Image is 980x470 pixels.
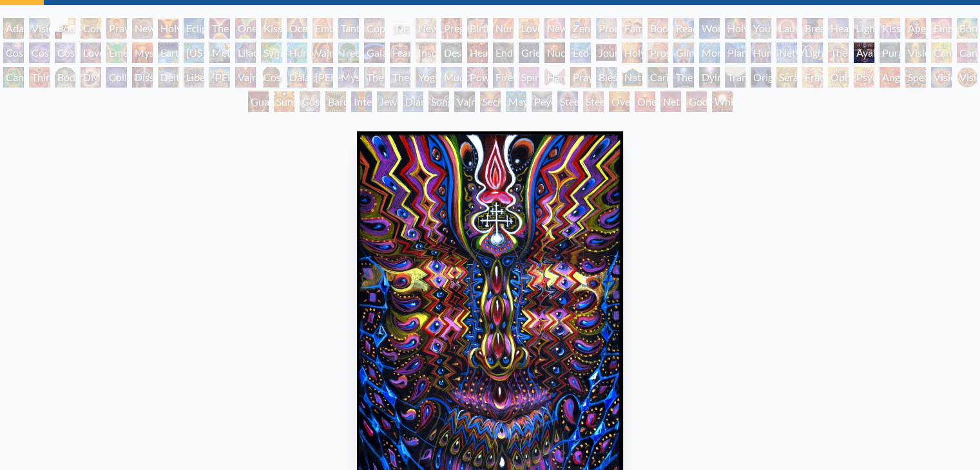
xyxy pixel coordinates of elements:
[699,18,720,39] div: Wonder
[648,42,668,63] div: Prostration
[609,91,629,112] div: Oversoul
[751,67,771,88] div: Original Face
[596,67,617,88] div: Blessing Hand
[828,67,849,88] div: Ophanic Eyelash
[325,91,346,112] div: Bardo Being
[184,18,204,39] div: Eclipse
[3,42,24,63] div: Cosmic Creativity
[493,67,514,88] div: Firewalking
[544,42,565,63] div: Nuclear Crucifixion
[29,42,50,63] div: Cosmic Artist
[209,67,230,88] div: [PERSON_NAME]
[364,18,385,39] div: Copulating
[725,42,745,63] div: Planetary Prayers
[686,91,707,112] div: Godself
[106,67,127,88] div: Collective Vision
[209,18,230,39] div: The Kiss
[931,18,952,39] div: Empowerment
[583,91,604,112] div: Steeplehead 2
[416,67,436,88] div: Yogi & the Möbius Sphere
[29,67,50,88] div: Third Eye Tears of Joy
[390,67,410,88] div: Theologue
[428,91,449,112] div: Song of Vajra Being
[416,18,436,39] div: Newborn
[493,42,514,63] div: Endarkenment
[673,18,694,39] div: Reading
[557,91,578,112] div: Steeplehead 1
[957,18,977,39] div: Bond
[596,18,617,39] div: Promise
[403,91,423,112] div: Diamond Being
[261,18,282,39] div: Kissing
[441,67,462,88] div: Mudra
[467,18,488,39] div: Birth
[454,91,475,112] div: Vajra Being
[725,18,745,39] div: Holy Family
[132,42,153,63] div: Mysteriosa 2
[622,18,642,39] div: Family
[287,18,307,39] div: Ocean of Love Bliss
[673,67,694,88] div: The Soul Finds It's Way
[261,42,282,63] div: Symbiosis: Gall Wasp & Oak Tree
[931,67,952,88] div: Vision Crystal
[351,91,372,112] div: Interbeing
[338,18,359,39] div: Tantra
[570,42,591,63] div: Eco-Atlas
[441,18,462,39] div: Pregnancy
[364,42,385,63] div: Gaia
[931,42,952,63] div: Cannabis Mudra
[506,91,526,112] div: Mayan Being
[248,91,269,112] div: Guardian of Infinite Vision
[81,67,101,88] div: DMT - The Spirit Molecule
[184,67,204,88] div: Liberation Through Seeing
[879,67,900,88] div: Angel Skin
[725,67,745,88] div: Transfiguration
[751,42,771,63] div: Human Geometry
[158,67,178,88] div: Deities & Demons Drinking from the Milky Pool
[55,18,75,39] div: Body, Mind, Spirit
[570,18,591,39] div: Zena Lotus
[132,18,153,39] div: New Man New Woman
[622,42,642,63] div: Holy Fire
[519,67,539,88] div: Spirit Animates the Flesh
[854,67,874,88] div: Psychomicrograph of a Fractal Paisley Cherub Feather Tip
[648,18,668,39] div: Boo-boo
[29,18,50,39] div: Visionary Origin of Language
[390,42,410,63] div: Fear
[441,42,462,63] div: Despair
[699,42,720,63] div: Monochord
[776,18,797,39] div: Laughing Man
[338,42,359,63] div: Tree & Person
[802,67,823,88] div: Fractal Eyes
[905,42,926,63] div: Vision Tree
[905,67,926,88] div: Spectral Lotus
[699,67,720,88] div: Dying
[622,67,642,88] div: Nature of Mind
[751,18,771,39] div: Young & Old
[635,91,655,112] div: One
[158,18,178,39] div: Holy Grail
[776,42,797,63] div: Networks
[377,91,398,112] div: Jewel Being
[55,67,75,88] div: Body/Mind as a Vibratory Field of Energy
[209,42,230,63] div: Metamorphosis
[570,67,591,88] div: Praying Hands
[235,67,256,88] div: Vajra Guru
[957,67,977,88] div: Vision Crystal Tondo
[854,18,874,39] div: Lightweaver
[55,42,75,63] div: Cosmic Lovers
[660,91,681,112] div: Net of Being
[3,18,24,39] div: Adam & Eve
[235,18,256,39] div: One Taste
[905,18,926,39] div: Aperture
[712,91,733,112] div: White Light
[416,42,436,63] div: Insomnia
[300,91,320,112] div: Cosmic Elf
[106,18,127,39] div: Praying
[544,18,565,39] div: New Family
[957,42,977,63] div: Cannabis Sutra
[81,18,101,39] div: Contemplation
[802,42,823,63] div: Lightworker
[828,42,849,63] div: The Shulgins and their Alchemical Angels
[184,42,204,63] div: [US_STATE] Song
